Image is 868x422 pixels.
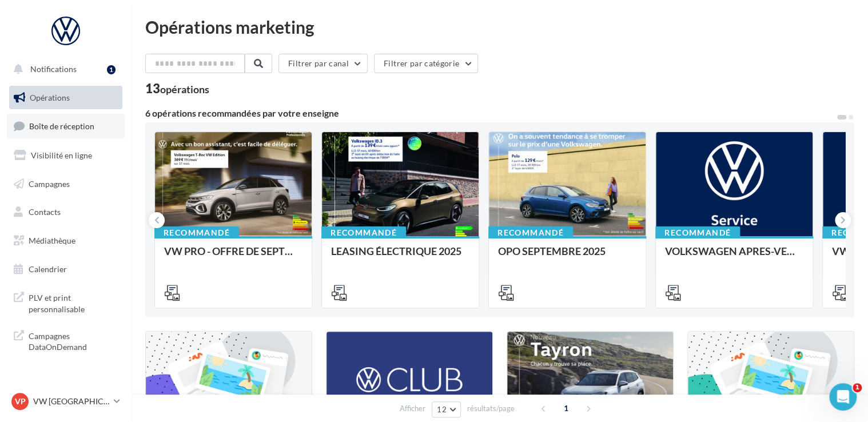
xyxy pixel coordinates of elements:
a: Opérations [7,86,125,110]
a: VP VW [GEOGRAPHIC_DATA] 20 [9,391,122,412]
div: VOLKSWAGEN APRES-VENTE [665,245,803,268]
a: PLV et print personnalisable [7,285,125,319]
span: 12 [437,405,447,414]
iframe: Intercom live chat [829,383,857,411]
div: Recommandé [321,226,406,239]
button: Notifications 1 [7,57,120,81]
div: opérations [160,84,209,94]
span: Calendrier [29,264,67,274]
div: 1 [107,65,116,74]
span: VP [15,396,26,407]
span: Boîte de réception [29,121,94,131]
p: VW [GEOGRAPHIC_DATA] 20 [33,396,109,407]
button: Filtrer par catégorie [374,54,478,73]
span: Médiathèque [29,236,75,245]
span: Visibilité en ligne [31,150,92,160]
a: Médiathèque [7,229,125,253]
span: PLV et print personnalisable [29,290,118,314]
a: Contacts [7,200,125,224]
a: Boîte de réception [7,114,125,138]
span: Contacts [29,207,61,217]
div: Recommandé [154,226,239,239]
span: résultats/page [467,403,515,414]
button: Filtrer par canal [278,54,368,73]
button: 12 [432,401,461,417]
div: Recommandé [488,226,573,239]
div: Opérations marketing [145,18,854,35]
a: Calendrier [7,257,125,281]
div: OPO SEPTEMBRE 2025 [498,245,636,268]
a: Campagnes DataOnDemand [7,324,125,357]
div: 6 opérations recommandées par votre enseigne [145,109,836,118]
span: Opérations [30,93,70,102]
div: VW PRO - OFFRE DE SEPTEMBRE 25 [164,245,302,268]
span: Notifications [30,64,77,74]
span: 1 [557,399,575,417]
span: 1 [853,383,862,392]
span: Campagnes DataOnDemand [29,328,118,353]
a: Visibilité en ligne [7,144,125,168]
span: Afficher [400,403,425,414]
div: LEASING ÉLECTRIQUE 2025 [331,245,469,268]
span: Campagnes [29,178,70,188]
a: Campagnes [7,172,125,196]
div: 13 [145,82,209,95]
div: Recommandé [655,226,740,239]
